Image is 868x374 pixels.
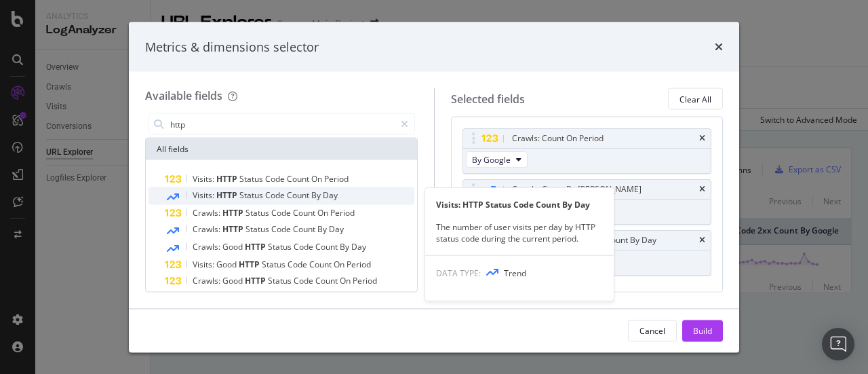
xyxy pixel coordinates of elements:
span: By Google [472,153,511,165]
span: Status [245,223,271,235]
input: Search by field name [169,114,395,134]
div: times [699,185,705,193]
span: Crawls: [193,241,222,253]
span: Code [271,207,293,219]
div: The number of user visits per day by HTTP status code during the current period. [425,221,614,244]
span: Period [347,259,371,270]
span: Count [309,259,334,270]
span: HTTP [239,259,262,270]
span: Code [265,189,287,201]
div: Build [693,324,712,336]
div: Available fields [145,88,222,103]
div: Crawls: Count By [PERSON_NAME] [512,183,642,196]
span: Visits: [193,259,216,270]
span: Count [287,173,311,185]
div: times [699,134,705,143]
span: HTTP [245,241,268,253]
span: Crawls: [193,223,222,235]
span: Good [222,275,245,286]
span: On [334,259,347,270]
span: Status [268,241,294,253]
span: By [311,189,323,201]
span: Trend [504,267,526,279]
span: Day [323,189,338,201]
span: Count [315,241,340,253]
span: On [311,173,324,185]
span: By [317,223,329,235]
span: Status [262,259,288,270]
span: By [340,241,351,253]
div: modal [129,22,739,352]
span: Status [245,207,271,219]
span: Code [265,173,287,185]
button: By Google [466,151,528,168]
div: Crawls: Count On PeriodtimesBy Google [462,128,712,174]
span: HTTP [245,275,268,286]
span: On [317,207,330,219]
span: Status [268,275,294,286]
span: Crawls: [193,275,222,286]
span: Count [293,207,317,219]
button: Build [682,320,723,341]
span: Code [294,275,315,286]
button: Cancel [628,320,677,341]
div: Metrics & dimensions selector [145,38,319,56]
span: Count [293,223,317,235]
span: Good [222,241,245,253]
div: Crawls: Count On Period [512,132,604,145]
div: times [715,38,723,56]
button: Clear All [668,88,723,110]
span: Code [294,241,315,253]
div: Visits: HTTP Status Code Count By Day [425,198,614,210]
span: Crawls: [193,207,222,219]
span: Code [288,259,309,270]
span: HTTP [216,173,239,185]
span: HTTP [222,223,245,235]
span: Day [351,241,366,253]
span: Visits: [193,189,216,201]
span: Code [271,223,293,235]
span: Count [287,189,311,201]
div: Visits: HTTP Status Code Count By Day [512,233,656,247]
span: On [340,275,353,286]
span: Period [330,207,355,219]
span: Status [239,189,265,201]
span: Visits: [193,173,216,185]
div: All fields [146,138,417,160]
span: Period [324,173,349,185]
span: HTTP [222,207,245,219]
div: Selected fields [451,91,525,107]
div: Crawls: Count By [PERSON_NAME]timesBy Google [462,179,712,225]
span: Day [329,223,344,235]
div: times [699,236,705,244]
span: HTTP [216,189,239,201]
span: Good [216,259,239,270]
span: Count [315,275,340,286]
div: Clear All [679,93,711,105]
div: Cancel [639,324,665,336]
div: Open Intercom Messenger [822,328,854,360]
span: DATA TYPE: [436,267,481,279]
span: Status [239,173,265,185]
span: Period [353,275,377,286]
